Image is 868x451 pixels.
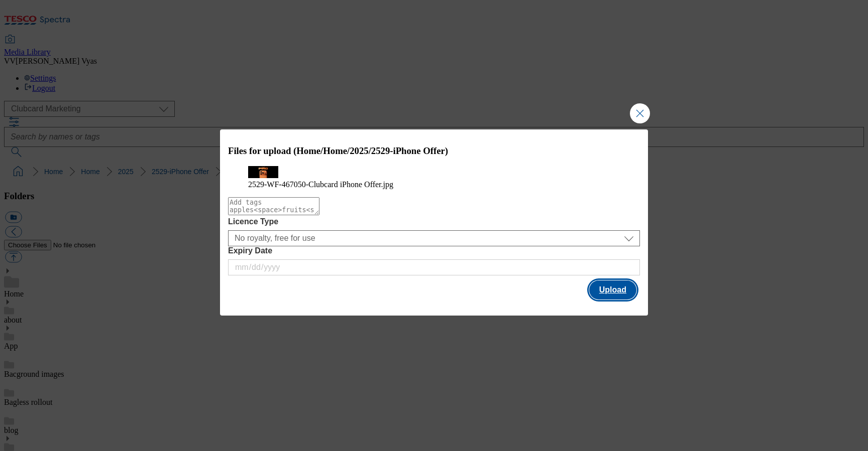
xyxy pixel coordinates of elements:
label: Expiry Date [228,246,640,255]
button: Upload [589,280,636,299]
h3: Files for upload (Home/Home/2025/2529-iPhone Offer) [228,145,640,157]
div: Modal [220,129,648,316]
button: Close Modal [630,103,650,123]
img: preview [248,166,278,178]
label: Licence Type [228,217,640,226]
figcaption: 2529-WF-467050-Clubcard iPhone Offer.jpg [248,180,620,189]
